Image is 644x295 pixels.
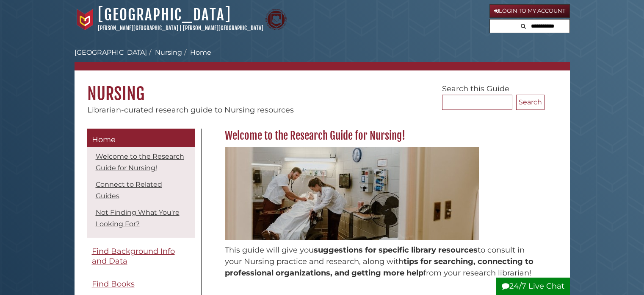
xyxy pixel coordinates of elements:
a: Connect to Related Guides [96,180,162,200]
button: Search [516,95,544,110]
span: Librarian-curated research guide to Nursing resources [87,105,294,115]
span: | [180,25,182,31]
a: Not Finding What You're Looking For? [96,208,180,228]
a: Home [87,129,195,147]
img: Calvin Theological Seminary [265,9,287,30]
a: Login to My Account [489,4,570,18]
span: This guide will give you [225,245,314,255]
span: from your research librarian! [423,268,531,278]
span: to consult in your Nursing practice and research, along with [225,245,525,266]
button: 24/7 Live Chat [496,278,570,295]
i: Search [521,23,526,29]
a: Find Books [87,275,195,294]
nav: breadcrumb [75,48,570,70]
a: [GEOGRAPHIC_DATA] [98,6,231,24]
span: suggestions for specific library resources [314,245,478,255]
a: Find Background Info and Data [87,242,195,270]
a: [PERSON_NAME][GEOGRAPHIC_DATA] [183,25,263,31]
button: Search [518,20,528,31]
h1: Nursing [75,70,570,104]
a: [PERSON_NAME][GEOGRAPHIC_DATA] [98,25,178,31]
img: Calvin University [75,9,96,30]
span: Find Background Info and Data [92,247,175,266]
a: [GEOGRAPHIC_DATA] [75,48,147,56]
span: tips for searching, connecting to professional organizations, and getting more help [225,257,533,278]
span: Home [92,135,116,144]
a: Welcome to the Research Guide for Nursing! [96,152,184,172]
span: Find Books [92,279,135,289]
li: Home [182,48,211,58]
a: Nursing [155,48,182,56]
h2: Welcome to the Research Guide for Nursing! [221,129,544,143]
